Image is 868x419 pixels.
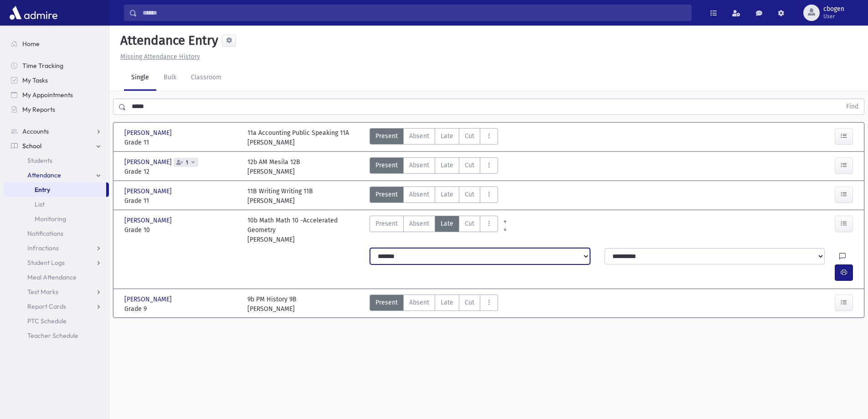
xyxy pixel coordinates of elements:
[35,215,66,223] span: Monitoring
[4,88,109,102] a: My Appointments
[124,216,174,225] span: [PERSON_NAME]
[27,229,63,238] span: Notifications
[375,160,398,170] span: Present
[4,299,109,314] a: Report Cards
[22,76,48,84] span: My Tasks
[27,244,59,252] span: Infractions
[22,127,49,135] span: Accounts
[247,157,300,176] div: 12b AM Mesila 12B [PERSON_NAME]
[117,33,218,48] h5: Attendance Entry
[120,53,200,61] u: Missing Attendance History
[375,219,398,228] span: Present
[441,219,453,228] span: Late
[27,156,52,165] span: Students
[247,216,361,244] div: 10b Math Math 10 -Accelerated Geometry [PERSON_NAME]
[441,131,453,141] span: Late
[22,91,73,99] span: My Appointments
[465,190,474,199] span: Cut
[465,131,474,141] span: Cut
[370,157,498,176] div: AttTypes
[409,298,429,307] span: Absent
[4,285,109,299] a: Test Marks
[35,186,50,194] span: Entry
[22,105,55,114] span: My Reports
[124,186,174,196] span: [PERSON_NAME]
[124,196,238,206] span: Grade 11
[465,298,474,307] span: Cut
[156,65,184,91] a: Bulk
[4,168,109,182] a: Attendance
[27,171,61,179] span: Attendance
[465,219,474,228] span: Cut
[4,212,109,226] a: Monitoring
[4,197,109,212] a: List
[124,138,238,147] span: Grade 11
[27,331,78,340] span: Teacher Schedule
[184,65,229,91] a: Classroom
[4,102,109,117] a: My Reports
[823,13,844,20] span: User
[27,259,65,267] span: Student Logs
[4,73,109,88] a: My Tasks
[409,131,429,141] span: Absent
[27,317,67,325] span: PTC Schedule
[370,128,498,147] div: AttTypes
[4,139,109,153] a: School
[247,295,297,314] div: 9b PM History 9B [PERSON_NAME]
[4,182,106,197] a: Entry
[465,160,474,170] span: Cut
[4,124,109,139] a: Accounts
[124,295,174,304] span: [PERSON_NAME]
[375,298,398,307] span: Present
[4,270,109,285] a: Meal Attendance
[4,226,109,241] a: Notifications
[22,142,41,150] span: School
[370,295,498,314] div: AttTypes
[184,160,190,166] span: 1
[370,186,498,206] div: AttTypes
[7,4,60,22] img: AdmirePro
[117,53,200,61] a: Missing Attendance History
[375,190,398,199] span: Present
[375,131,398,141] span: Present
[4,314,109,328] a: PTC Schedule
[823,5,844,13] span: cbogen
[124,128,174,138] span: [PERSON_NAME]
[4,58,109,73] a: Time Tracking
[27,273,77,281] span: Meal Attendance
[370,216,498,244] div: AttTypes
[4,255,109,270] a: Student Logs
[247,186,313,206] div: 11B Writing Writing 11B [PERSON_NAME]
[4,36,109,51] a: Home
[27,302,66,310] span: Report Cards
[4,241,109,255] a: Infractions
[124,225,238,235] span: Grade 10
[409,190,429,199] span: Absent
[124,304,238,314] span: Grade 9
[124,157,174,167] span: [PERSON_NAME]
[441,160,453,170] span: Late
[4,153,109,168] a: Students
[441,190,453,199] span: Late
[22,40,40,48] span: Home
[409,219,429,228] span: Absent
[35,200,45,208] span: List
[841,99,864,114] button: Find
[22,62,63,70] span: Time Tracking
[247,128,349,147] div: 11a Accounting Public Speaking 11A [PERSON_NAME]
[4,328,109,343] a: Teacher Schedule
[409,160,429,170] span: Absent
[27,288,58,296] span: Test Marks
[124,167,238,176] span: Grade 12
[124,65,156,91] a: Single
[137,5,691,21] input: Search
[441,298,453,307] span: Late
